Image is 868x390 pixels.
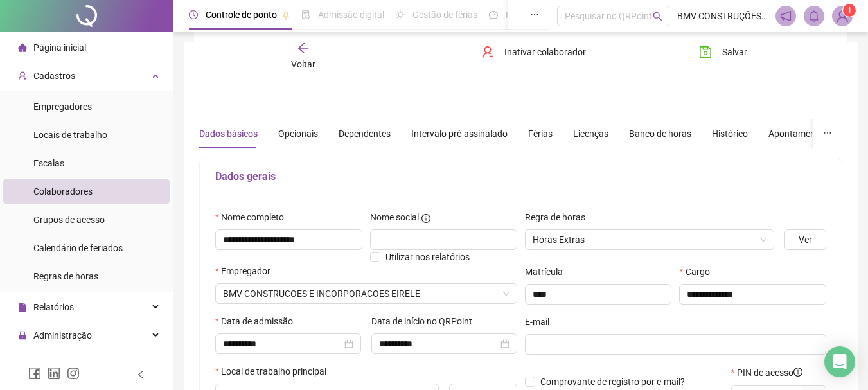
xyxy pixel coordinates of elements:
[18,43,27,52] span: home
[33,102,92,112] span: Empregadores
[18,331,27,340] span: lock
[768,127,828,141] div: Apontamentos
[370,210,419,224] span: Nome social
[33,359,84,369] span: Exportações
[33,71,75,81] span: Cadastros
[33,271,98,281] span: Regras de horas
[573,127,608,141] div: Licenças
[823,129,832,137] span: ellipsis
[33,302,74,312] span: Relatórios
[813,119,842,148] button: ellipsis
[28,367,41,380] span: facebook
[530,10,539,19] span: ellipsis
[472,42,596,62] button: Inativar colaborador
[215,210,292,224] label: Nome completo
[843,4,856,17] sup: Atualize o seu contato no menu Meus Dados
[215,169,826,184] h5: Dados gerais
[653,12,662,21] span: search
[504,45,586,59] span: Inativar colaborador
[215,264,279,278] label: Empregador
[525,315,558,329] label: E-mail
[339,127,391,141] div: Dependentes
[712,127,748,141] div: Histórico
[33,215,105,225] span: Grupos de acesso
[677,9,768,23] span: BMV CONSTRUÇÕES E INCORPORAÇÕES
[679,265,718,279] label: Cargo
[48,367,60,380] span: linkedin
[33,186,93,197] span: Colaboradores
[318,10,384,20] span: Admissão digital
[18,71,27,80] span: user-add
[784,229,826,250] button: Ver
[33,243,123,253] span: Calendário de feriados
[525,210,594,224] label: Regra de horas
[780,10,792,22] span: notification
[412,10,477,20] span: Gestão de férias
[371,314,481,328] label: Data de início no QRPoint
[278,127,318,141] div: Opcionais
[411,127,508,141] div: Intervalo pré-assinalado
[215,314,301,328] label: Data de admissão
[533,230,767,249] span: Horas Extras
[223,284,509,303] span: BMV CONSTRUCOES E INCORPORACOES EIRELE
[699,46,712,58] span: save
[793,368,802,377] span: info-circle
[799,233,812,247] span: Ver
[282,12,290,19] span: pushpin
[824,346,855,377] div: Open Intercom Messenger
[206,10,277,20] span: Controle de ponto
[506,10,556,20] span: Painel do DP
[136,370,145,379] span: left
[847,6,852,15] span: 1
[301,10,310,19] span: file-done
[722,45,747,59] span: Salvar
[737,366,802,380] span: PIN de acesso
[833,6,852,26] img: 66634
[189,10,198,19] span: clock-circle
[481,46,494,58] span: user-delete
[297,42,310,55] span: arrow-left
[33,158,64,168] span: Escalas
[215,364,335,378] label: Local de trabalho principal
[291,59,315,69] span: Voltar
[489,10,498,19] span: dashboard
[528,127,553,141] div: Férias
[396,10,405,19] span: sun
[689,42,757,62] button: Salvar
[18,303,27,312] span: file
[199,127,258,141] div: Dados básicos
[33,42,86,53] span: Página inicial
[525,265,571,279] label: Matrícula
[67,367,80,380] span: instagram
[540,377,685,387] span: Comprovante de registro por e-mail?
[421,214,430,223] span: info-circle
[33,330,92,341] span: Administração
[33,130,107,140] span: Locais de trabalho
[385,252,470,262] span: Utilizar nos relatórios
[808,10,820,22] span: bell
[629,127,691,141] div: Banco de horas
